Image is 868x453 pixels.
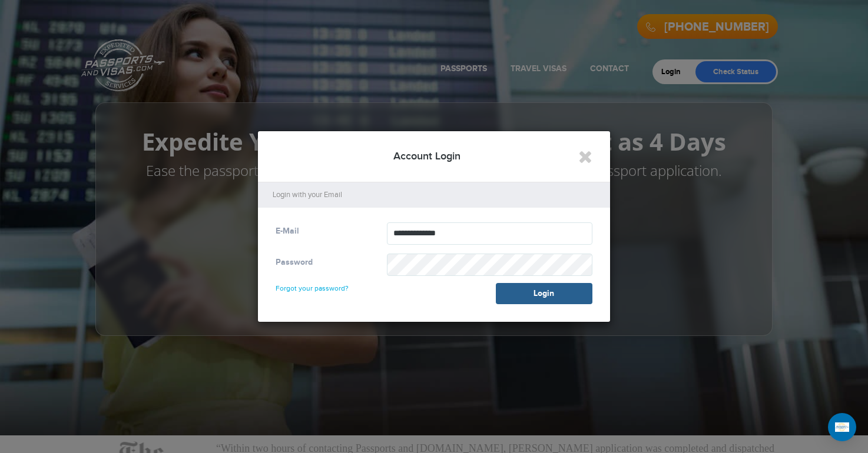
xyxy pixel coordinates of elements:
p: Login with your Email [273,189,601,201]
label: E-Mail [276,225,299,237]
span: Account Login [393,150,460,162]
div: Open Intercom Messenger [828,413,856,441]
button: Login [496,283,592,304]
label: Password [276,257,313,268]
a: Forgot your password? [276,274,349,292]
button: Close [578,148,592,166]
